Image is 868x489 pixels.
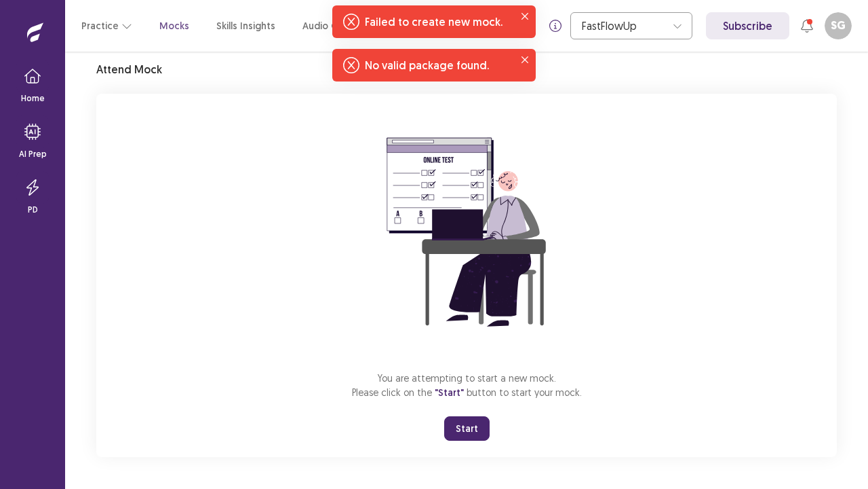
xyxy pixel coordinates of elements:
[517,8,533,24] button: Close
[352,371,582,400] p: You are attempting to start a new mock. Please click on the button to start your mock.
[365,57,509,73] div: No valid package found.
[365,14,509,30] div: Failed to create new mock.
[517,52,533,68] button: Close
[706,12,789,39] a: Subscribe
[19,148,47,160] p: AI Prep
[159,19,189,33] a: Mocks
[344,110,589,355] img: attend-mock
[81,14,132,38] button: Practice
[825,12,852,39] button: SG
[21,92,45,105] p: Home
[96,61,162,77] p: Attend Mock
[28,204,38,216] p: PD
[216,19,275,33] a: Skills Insights
[543,14,568,38] button: info
[444,416,490,441] button: Start
[302,19,357,33] a: Audio Cloud
[435,386,464,399] span: "Start"
[582,13,666,39] div: FastFlowUp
